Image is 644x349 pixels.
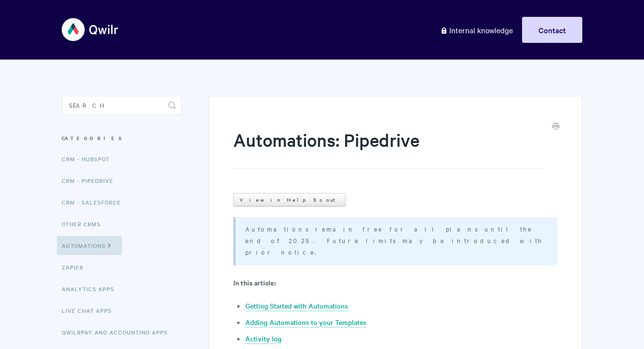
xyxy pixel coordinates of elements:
a: Internal knowledge [433,17,520,43]
a: Adding Automations to your Templates [245,317,366,328]
a: QwilrPay and Accounting Apps [62,323,175,342]
a: Analytics Apps [62,279,121,298]
a: Activity log [245,334,282,344]
a: Automations [57,236,122,255]
a: CRM - Salesforce [62,193,128,212]
p: Automations remain free for all plans until the end of 2025. Future limits may be introduced with... [245,223,546,258]
h1: Automations: Pipedrive [233,128,543,169]
a: Live Chat Apps [62,301,119,320]
a: Other CRMs [62,214,108,233]
a: Zapier [62,258,91,277]
a: Contact [522,17,582,43]
a: View in Help Scout [233,193,346,207]
h3: Categories [62,129,182,147]
input: Search [62,96,182,115]
a: CRM - HubSpot [62,149,117,168]
a: CRM - Pipedrive [62,171,121,190]
b: In this article: [233,277,276,287]
a: Getting Started with Automations [245,301,348,311]
a: Print this Article [552,122,560,132]
img: Qwilr Help Center [62,12,119,48]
